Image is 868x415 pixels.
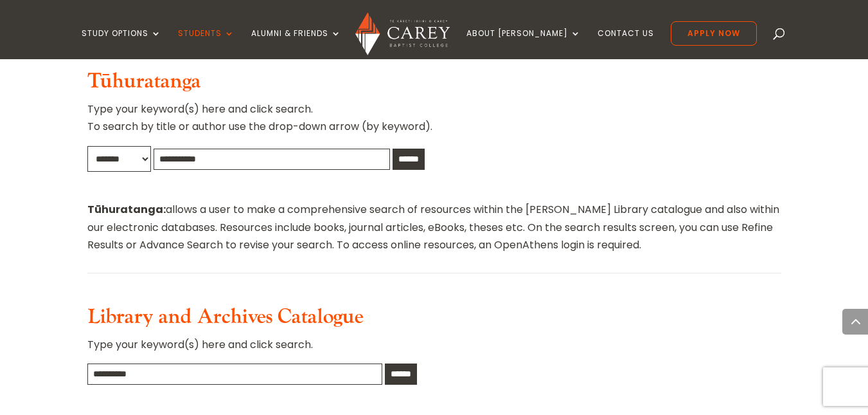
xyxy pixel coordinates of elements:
[671,21,757,46] a: Apply Now
[87,305,781,336] h3: Library and Archives Catalogue
[87,100,781,145] p: Type your keyword(s) here and click search. To search by title or author use the drop-down arrow ...
[466,29,581,59] a: About [PERSON_NAME]
[355,12,450,55] img: Carey Baptist College
[598,29,654,59] a: Contact Us
[87,336,781,364] p: Type your keyword(s) here and click search.
[87,69,781,100] h3: Tūhuratanga
[87,202,166,217] strong: Tūhuratanga:
[82,29,161,59] a: Study Options
[178,29,235,59] a: Students
[251,29,341,59] a: Alumni & Friends
[87,201,781,254] p: allows a user to make a comprehensive search of resources within the [PERSON_NAME] Library catalo...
